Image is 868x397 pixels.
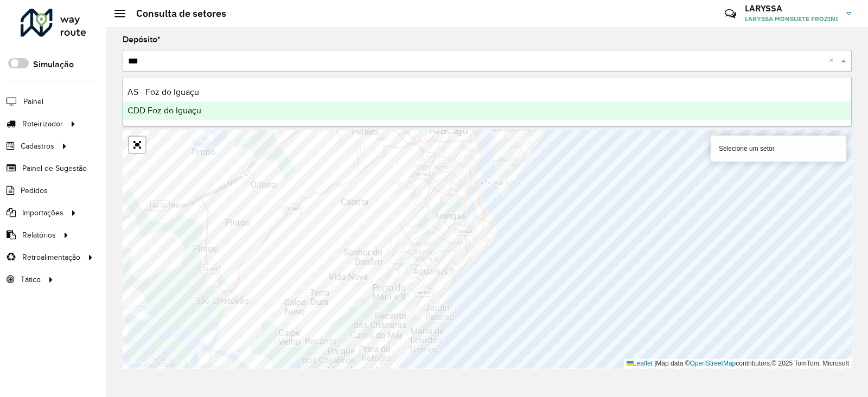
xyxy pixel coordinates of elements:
h3: LARYSSA [745,3,838,14]
span: CDD Foz do Iguaçu [127,106,201,115]
span: LARYSSA MONSUETE FROZINI [745,14,838,24]
label: Depósito [123,33,161,46]
span: Relatórios [22,229,56,241]
a: Abrir mapa em tela cheia [129,137,145,153]
span: Pedidos [21,185,48,196]
span: Retroalimentação [22,252,80,263]
span: Tático [21,274,41,285]
div: Map data © contributors,© 2025 TomTom, Microsoft [624,359,852,368]
span: Roteirizador [22,118,63,130]
h2: Consulta de setores [125,8,226,20]
span: Importações [22,207,63,219]
ng-dropdown-panel: Options list [123,77,852,126]
div: Selecione um setor [711,136,846,162]
a: Leaflet [627,360,653,367]
span: Cadastros [21,140,54,152]
span: AS - Foz do Iguaçu [127,87,199,97]
span: Painel de Sugestão [22,163,87,174]
span: Clear all [829,54,838,67]
a: Contato Rápido [719,2,742,25]
a: OpenStreetMap [690,360,736,367]
span: | [654,360,656,367]
span: Painel [23,96,43,107]
label: Simulação [33,58,74,71]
